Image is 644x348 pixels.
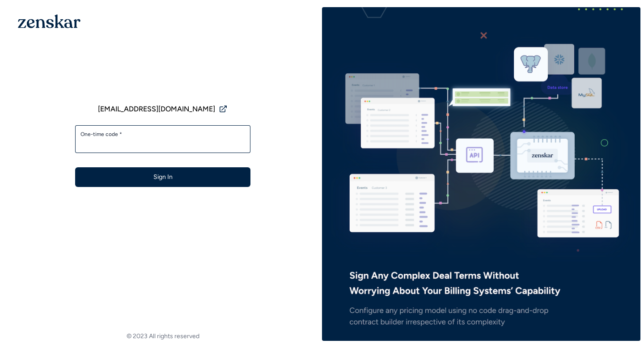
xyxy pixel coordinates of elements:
img: 1OGAJ2xQqyY4LXKgY66KYq0eOWRCkrZdAb3gUhuVAqdWPZE9SRJmCz+oDMSn4zDLXe31Ii730ItAGKgCKgCCgCikA4Av8PJUP... [18,14,80,28]
label: One-time code * [80,131,245,138]
button: Sign In [75,167,250,187]
span: [EMAIL_ADDRESS][DOMAIN_NAME] [98,104,215,115]
footer: © 2023 All rights reserved [4,332,322,341]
